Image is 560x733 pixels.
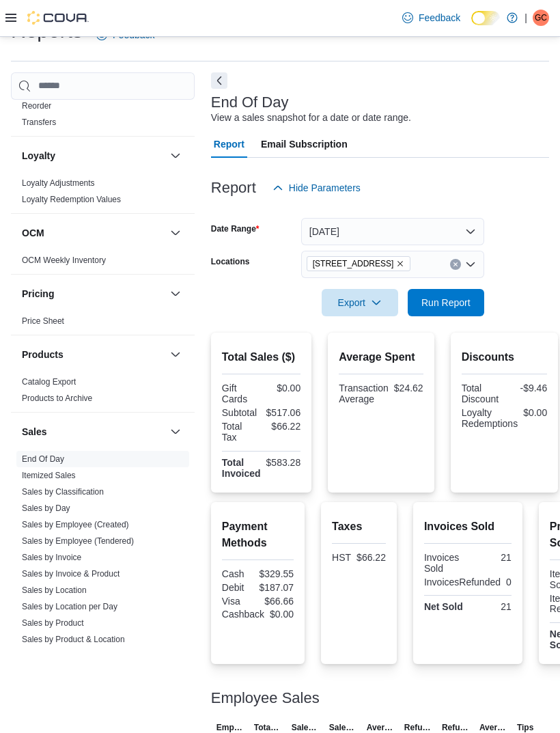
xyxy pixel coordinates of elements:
[222,518,294,551] h2: Payment Methods
[254,722,281,733] span: Total Invoiced
[356,552,386,563] div: $66.22
[264,421,300,432] div: $66.22
[211,690,320,706] h3: Employee Sales
[471,11,500,25] input: Dark Mode
[222,596,255,607] div: Visa
[222,609,264,620] div: Cashback
[301,218,484,245] button: [DATE]
[396,260,404,268] button: Remove 15191 Yonge St. from selection in this group
[22,348,165,361] button: Products
[11,175,195,213] div: Loyalty
[424,601,463,612] strong: Net Sold
[222,349,300,365] h2: Total Sales ($)
[332,552,351,563] div: HST
[330,289,390,316] span: Export
[22,520,129,529] a: Sales by Employee (Created)
[397,4,466,31] a: Feedback
[332,518,386,535] h2: Taxes
[22,149,55,163] h3: Loyalty
[211,180,256,196] h3: Report
[22,226,44,240] h3: OCM
[22,101,51,111] a: Reorder
[22,226,165,240] button: OCM
[424,577,501,587] div: InvoicesRefunded
[22,503,70,513] a: Sales by Day
[222,421,259,443] div: Total Tax
[322,289,398,316] button: Export
[524,10,527,26] p: |
[22,255,106,265] a: OCM Weekly Inventory
[523,407,547,418] div: $0.00
[222,457,261,479] strong: Total Invoiced
[211,72,227,89] button: Next
[22,425,165,439] button: Sales
[167,286,184,302] button: Pricing
[465,259,476,270] button: Open list of options
[506,577,512,587] div: 0
[260,596,294,607] div: $66.66
[22,149,165,163] button: Loyalty
[517,722,533,733] span: Tips
[22,618,84,628] a: Sales by Product
[421,296,471,309] span: Run Report
[535,10,547,26] span: GC
[289,181,361,195] span: Hide Parameters
[22,117,56,127] a: Transfers
[462,407,518,429] div: Loyalty Redemptions
[261,130,348,158] span: Email Subscription
[471,601,512,612] div: 21
[339,349,423,365] h2: Average Spent
[22,553,81,562] a: Sales by Invoice
[507,383,547,393] div: -$9.46
[22,377,76,387] a: Catalog Export
[22,178,95,188] a: Loyalty Adjustments
[222,568,254,579] div: Cash
[270,609,294,620] div: $0.00
[292,722,318,733] span: Sales ($)
[339,383,389,404] div: Transaction Average
[22,316,64,326] a: Price Sheet
[211,111,411,125] div: View a sales snapshot for a date or date range.
[313,257,394,271] span: [STREET_ADDRESS]
[167,225,184,241] button: OCM
[533,10,549,26] div: Gianfranco Catalano
[329,722,356,733] span: Sales (#)
[211,94,289,111] h3: End Of Day
[222,383,259,404] div: Gift Cards
[424,518,512,535] h2: Invoices Sold
[266,457,301,468] div: $583.28
[11,374,195,412] div: Products
[27,11,89,25] img: Cova
[167,148,184,164] button: Loyalty
[11,252,195,274] div: OCM
[222,407,259,418] div: Subtotal
[367,722,393,733] span: Average Sale
[259,568,294,579] div: $329.55
[479,722,506,733] span: Average Refund
[424,552,465,574] div: Invoices Sold
[167,424,184,440] button: Sales
[22,487,104,497] a: Sales by Classification
[264,407,300,418] div: $517.06
[404,722,431,733] span: Refunds ($)
[22,569,120,579] a: Sales by Invoice & Product
[211,223,260,234] label: Date Range
[11,451,195,686] div: Sales
[419,11,460,25] span: Feedback
[394,383,423,393] div: $24.62
[442,722,468,733] span: Refunds (#)
[22,602,117,611] a: Sales by Location per Day
[22,471,76,480] a: Itemized Sales
[22,585,87,595] a: Sales by Location
[307,256,411,271] span: 15191 Yonge St.
[22,425,47,439] h3: Sales
[216,722,243,733] span: Employee
[22,635,125,644] a: Sales by Product & Location
[267,174,366,202] button: Hide Parameters
[22,287,165,301] button: Pricing
[264,383,300,393] div: $0.00
[471,552,512,563] div: 21
[11,313,195,335] div: Pricing
[222,582,254,593] div: Debit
